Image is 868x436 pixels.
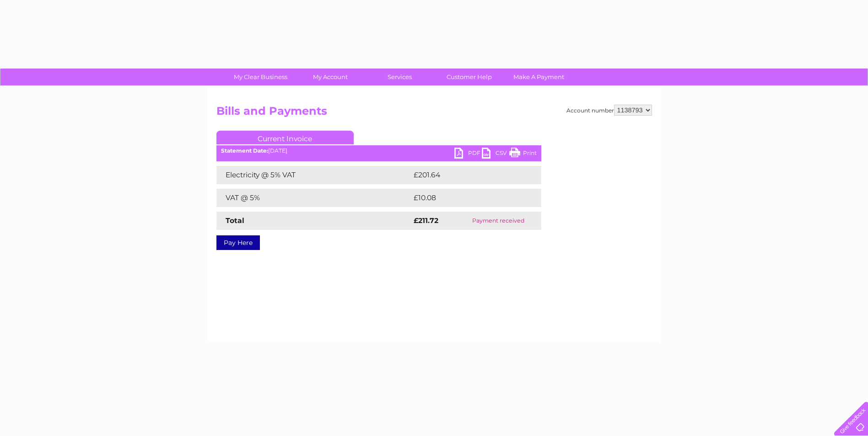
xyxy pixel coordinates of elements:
div: Account number [566,105,652,116]
strong: £211.72 [414,216,438,225]
a: Current Invoice [216,131,354,144]
a: My Account [292,69,368,85]
td: £201.64 [411,166,525,184]
a: Make A Payment [501,69,577,85]
b: Statement Date: [221,147,268,154]
td: Electricity @ 5% VAT [216,166,411,184]
a: CSV [482,148,509,161]
a: PDF [454,148,482,161]
a: Services [362,69,437,85]
td: Payment received [455,212,541,230]
a: Pay Here [216,235,260,250]
td: £10.08 [411,189,523,207]
a: My Clear Business [223,69,298,85]
td: VAT @ 5% [216,189,411,207]
strong: Total [226,216,244,225]
h2: Bills and Payments [216,105,652,122]
div: [DATE] [216,148,541,154]
a: Customer Help [431,69,507,85]
a: Print [509,148,537,161]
